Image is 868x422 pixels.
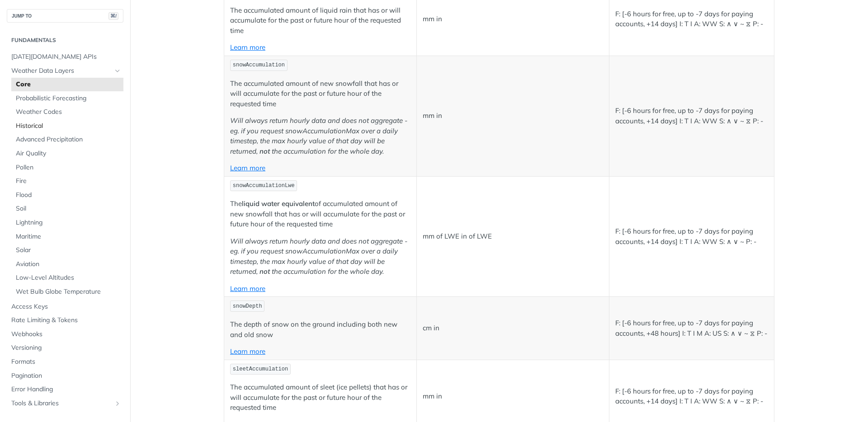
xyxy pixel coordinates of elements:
[11,133,123,146] a: Advanced Precipitation
[230,116,407,155] em: Will always return hourly data and does not aggregate - eg. if you request snowAccumulationMax ov...
[233,366,288,372] span: sleetAccumulation
[11,202,123,216] a: Soil
[16,177,121,186] span: Fire
[7,383,123,396] a: Error Handling
[16,94,121,103] span: Probabilistic Forecasting
[11,316,121,325] span: Rate Limiting & Tokens
[423,231,603,242] p: mm of LWE in of LWE
[233,183,295,189] span: snowAccumulationLwe
[615,9,768,29] p: F: [-6 hours for free, up to -7 days for paying accounts, +14 days] I: T I A: WW S: ∧ ∨ ~ ⧖ P: -
[272,147,384,155] em: the accumulation for the whole day.
[230,347,265,356] a: Learn more
[11,371,121,380] span: Pagination
[11,78,123,91] a: Core
[16,80,121,89] span: Core
[259,147,270,155] strong: not
[230,79,410,109] p: The accumulated amount of new snowfall that has or will accumulate for the past or future hour of...
[230,237,407,276] em: Will always return hourly data and does not aggregate - eg. if you request snowAccumulationMax ov...
[7,9,123,23] button: JUMP TO⌘/
[16,108,121,117] span: Weather Codes
[11,271,123,285] a: Low-Level Altitudes
[259,267,270,276] strong: not
[272,267,384,276] em: the accumulation for the whole day.
[7,64,123,78] a: Weather Data LayersHide subpages for Weather Data Layers
[423,14,603,24] p: mm in
[230,199,410,230] p: The of accumulated amount of new snowfall that has or will accumulate for the past or future hour...
[615,318,768,338] p: F: [-6 hours for free, up to -7 days for paying accounts, +48 hours] I: T I M A: US S: ∧ ∨ ~ ⧖ P: -
[11,147,123,160] a: Air Quality
[16,246,121,255] span: Solar
[242,199,315,208] strong: liquid water equivalent
[11,52,121,61] span: [DATE][DOMAIN_NAME] APIs
[108,12,118,20] span: ⌘/
[7,397,123,410] a: Tools & LibrariesShow subpages for Tools & Libraries
[7,328,123,341] a: Webhooks
[11,343,121,352] span: Versioning
[11,119,123,133] a: Historical
[11,174,123,188] a: Fire
[11,244,123,257] a: Solar
[11,399,112,408] span: Tools & Libraries
[11,105,123,119] a: Weather Codes
[423,323,603,333] p: cm in
[7,341,123,355] a: Versioning
[114,67,121,75] button: Hide subpages for Weather Data Layers
[16,122,121,131] span: Historical
[11,258,123,271] a: Aviation
[7,50,123,64] a: [DATE][DOMAIN_NAME] APIs
[16,260,121,269] span: Aviation
[11,285,123,299] a: Wet Bulb Globe Temperature
[7,300,123,314] a: Access Keys
[16,287,121,296] span: Wet Bulb Globe Temperature
[230,382,410,413] p: The accumulated amount of sleet (ice pellets) that has or will accumulate for the past or future ...
[16,218,121,227] span: Lightning
[16,149,121,158] span: Air Quality
[11,302,121,311] span: Access Keys
[230,43,265,52] a: Learn more
[7,369,123,383] a: Pagination
[233,303,262,309] span: snowDepth
[16,163,121,172] span: Pollen
[11,92,123,105] a: Probabilistic Forecasting
[16,191,121,200] span: Flood
[11,161,123,174] a: Pollen
[114,400,121,407] button: Show subpages for Tools & Libraries
[615,106,768,126] p: F: [-6 hours for free, up to -7 days for paying accounts, +14 days] I: T I A: WW S: ∧ ∨ ~ ⧖ P: -
[16,135,121,144] span: Advanced Precipitation
[11,385,121,394] span: Error Handling
[615,226,768,247] p: F: [-6 hours for free, up to -7 days for paying accounts, +14 days] I: T I A: WW S: ∧ ∨ ~ P: -
[423,111,603,121] p: mm in
[230,284,265,293] a: Learn more
[11,216,123,230] a: Lightning
[7,36,123,44] h2: Fundamentals
[11,230,123,244] a: Maritime
[615,386,768,407] p: F: [-6 hours for free, up to -7 days for paying accounts, +14 days] I: T I A: WW S: ∧ ∨ ~ ⧖ P: -
[11,330,121,339] span: Webhooks
[230,319,410,340] p: The depth of snow on the ground including both new and old snow
[11,66,112,75] span: Weather Data Layers
[7,314,123,327] a: Rate Limiting & Tokens
[7,355,123,369] a: Formats
[11,357,121,366] span: Formats
[230,5,410,36] p: The accumulated amount of liquid rain that has or will accumulate for the past or future hour of ...
[16,204,121,213] span: Soil
[230,164,265,172] a: Learn more
[16,273,121,282] span: Low-Level Altitudes
[233,62,285,68] span: snowAccumulation
[11,188,123,202] a: Flood
[423,391,603,402] p: mm in
[16,232,121,241] span: Maritime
